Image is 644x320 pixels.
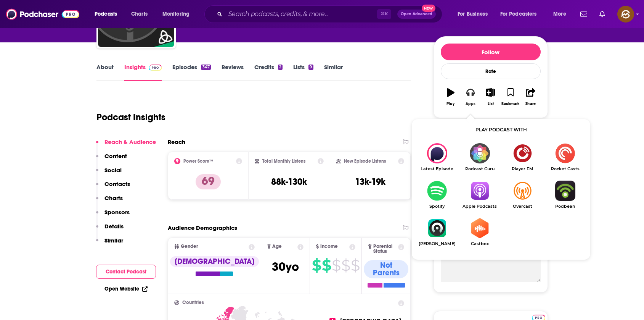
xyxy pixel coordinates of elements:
[182,300,204,305] span: Countries
[548,8,576,20] button: open menu
[96,223,124,237] button: Details
[544,181,586,209] a: PodbeanPodbean
[196,174,221,189] p: 69
[458,143,501,171] a: Podcast GuruPodcast Guru
[344,158,386,164] h2: New Episode Listens
[168,224,237,231] h2: Audience Demographics
[96,63,114,81] a: About
[480,83,500,111] button: List
[416,241,458,246] span: [PERSON_NAME]
[96,112,165,123] h1: Podcast Insights
[96,138,156,152] button: Reach & Audience
[262,158,305,164] h2: Total Monthly Listens
[104,152,127,160] p: Content
[501,204,544,209] span: Overcast
[6,7,79,21] img: Podchaser - Follow, Share and Rate Podcasts
[104,223,124,230] p: Details
[225,8,377,20] input: Search podcasts, credits, & more...
[222,63,244,81] a: Reviews
[397,10,436,19] button: Open AdvancedNew
[162,9,190,19] span: Monitoring
[466,102,475,106] div: Apps
[544,204,586,209] span: Podbean
[501,102,519,106] div: Bookmark
[272,259,299,274] span: 30 yo
[104,180,130,187] p: Contacts
[104,286,148,292] a: Open Website
[364,260,408,278] div: Not Parents
[124,63,162,81] a: InsightsPodchaser Pro
[320,244,338,249] span: Income
[416,166,458,171] span: Latest Episode
[308,65,313,70] div: 9
[96,194,123,208] button: Charts
[416,181,458,209] a: SpotifySpotify
[271,176,307,187] h3: 88k-130k
[89,8,127,20] button: open menu
[544,143,586,171] a: Pocket CastsPocket Casts
[95,9,117,19] span: Podcasts
[377,9,391,19] span: ⌘ K
[544,166,586,171] span: Pocket Casts
[332,259,340,272] span: $
[452,8,497,20] button: open menu
[351,259,360,272] span: $
[149,65,162,71] img: Podchaser Pro
[401,12,432,16] span: Open Advanced
[96,180,130,194] button: Contacts
[458,9,488,19] span: For Business
[96,237,123,251] button: Similar
[446,102,454,106] div: Play
[461,83,480,111] button: Apps
[212,5,450,23] div: Search podcasts, credits, & more...
[96,208,130,223] button: Sponsors
[458,181,501,209] a: Apple PodcastsApple Podcasts
[458,166,501,171] span: Podcast Guru
[293,63,313,81] a: Lists9
[181,244,198,249] span: Gender
[96,265,156,279] button: Contact Podcast
[183,158,213,164] h2: Power Score™
[170,256,259,267] div: [DEMOGRAPHIC_DATA]
[416,123,586,137] div: Play podcast with
[500,9,537,19] span: For Podcasters
[355,176,385,187] h3: 13k-19k
[322,259,331,272] span: $
[441,44,541,60] button: Follow
[272,244,282,249] span: Age
[488,102,494,106] div: List
[422,5,435,12] span: New
[458,218,501,246] a: CastboxCastbox
[104,194,123,202] p: Charts
[416,143,458,171] div: Apologia Radio on Latest Episode
[617,6,634,23] img: User Profile
[553,9,566,19] span: More
[458,204,501,209] span: Apple Podcasts
[96,152,127,166] button: Content
[501,143,544,171] a: Player FMPlayer FM
[501,181,544,209] a: OvercastOvercast
[168,138,185,145] h2: Reach
[501,83,520,111] button: Bookmark
[617,6,634,23] button: Show profile menu
[441,83,461,111] button: Play
[104,166,122,174] p: Social
[131,9,148,19] span: Charts
[341,259,350,272] span: $
[104,138,156,145] p: Reach & Audience
[441,63,541,79] div: Rate
[520,83,540,111] button: Share
[126,8,152,20] a: Charts
[201,65,210,70] div: 347
[254,63,283,81] a: Credits2
[596,8,608,21] a: Show notifications dropdown
[458,241,501,246] span: Castbox
[373,244,397,254] span: Parental Status
[104,237,123,244] p: Similar
[278,65,283,70] div: 2
[617,6,634,23] span: Logged in as hey85204
[416,218,458,246] a: Castro[PERSON_NAME]
[172,63,210,81] a: Episodes347
[157,8,199,20] button: open menu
